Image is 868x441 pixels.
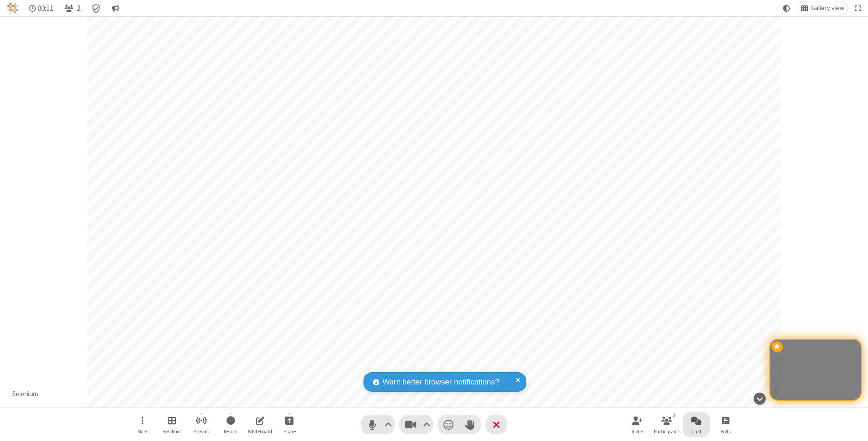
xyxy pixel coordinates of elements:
[188,412,215,437] button: Start streaming
[283,429,296,434] span: Share
[77,4,80,13] span: 2
[779,1,794,15] button: Using system theme
[624,412,651,437] button: Invite participants (⌘+Shift+I)
[361,415,395,434] button: Mute (⌘+Shift+A)
[438,415,459,434] button: Send a reaction
[158,412,185,437] button: Manage Breakout Rooms
[7,3,18,14] img: QA Selenium DO NOT DELETE OR CHANGE
[811,5,844,12] span: Gallery view
[217,412,244,437] button: Start recording
[797,1,848,15] button: Change layout
[137,429,147,434] span: More
[382,415,395,434] button: Audio settings
[721,429,731,434] span: Polls
[399,415,433,434] button: Stop video (⌘+Shift+V)
[248,429,272,434] span: Whiteboard
[654,429,680,434] span: Participants
[61,1,84,15] button: Open participant list
[108,1,123,15] button: Conversation
[193,429,209,434] span: Stream
[382,376,499,388] span: Want better browser notifications?
[88,1,105,15] div: Meeting details Encryption enabled
[486,415,507,434] button: End or leave meeting
[459,415,481,434] button: Raise hand
[129,412,156,437] button: Open menu
[632,429,643,434] span: Invite
[246,412,274,437] button: Open shared whiteboard
[276,412,303,437] button: Start sharing
[9,389,42,399] div: Selenium
[25,1,57,15] div: Timer
[670,411,678,419] div: 2
[683,412,710,437] button: Open chat
[750,388,769,409] button: Hide
[653,412,680,437] button: Open participant list
[162,429,181,434] span: Breakout
[421,415,433,434] button: Video setting
[712,412,739,437] button: Open poll
[691,429,702,434] span: Chat
[38,4,53,13] span: 00:11
[851,1,865,15] button: Fullscreen
[224,429,238,434] span: Record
